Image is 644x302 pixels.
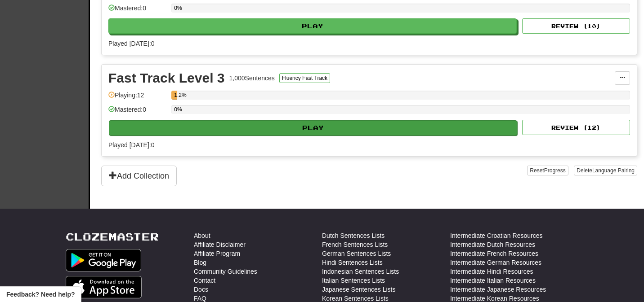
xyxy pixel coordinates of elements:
[279,73,330,83] button: Fluency Fast Track
[194,285,208,294] a: Docs
[522,18,630,34] button: Review (10)
[108,141,154,149] span: Played [DATE]: 0
[450,231,542,240] a: Intermediate Croatian Resources
[194,267,257,276] a: Community Guidelines
[194,240,246,249] a: Affiliate Disclaimer
[592,167,635,174] span: Language Pairing
[194,249,240,258] a: Affiliate Program
[322,240,388,249] a: French Sentences Lists
[450,258,541,267] a: Intermediate German Resources
[174,91,177,100] div: 1.2%
[194,258,206,267] a: Blog
[194,276,215,285] a: Contact
[322,258,383,267] a: Hindi Sentences Lists
[109,120,517,136] button: Play
[108,18,517,34] button: Play
[194,231,210,240] a: About
[450,240,535,249] a: Intermediate Dutch Resources
[66,231,159,242] a: Clozemaster
[108,71,225,85] div: Fast Track Level 3
[450,276,536,285] a: Intermediate Italian Resources
[108,40,154,47] span: Played [DATE]: 0
[322,249,391,258] a: German Sentences Lists
[450,285,546,294] a: Intermediate Japanese Resources
[574,166,637,175] button: DeleteLanguage Pairing
[450,249,538,258] a: Intermediate French Resources
[66,276,142,298] img: Get it on App Store
[544,167,566,174] span: Progress
[101,166,177,186] button: Add Collection
[108,91,167,105] div: Playing: 12
[450,267,533,276] a: Intermediate Hindi Resources
[66,249,141,271] img: Get it on Google Play
[322,231,385,240] a: Dutch Sentences Lists
[6,290,75,299] span: Open feedback widget
[108,105,167,120] div: Mastered: 0
[322,267,399,276] a: Indonesian Sentences Lists
[322,285,395,294] a: Japanese Sentences Lists
[108,4,167,18] div: Mastered: 0
[229,74,275,83] div: 1,000 Sentences
[527,166,568,175] button: ResetProgress
[322,276,385,285] a: Italian Sentences Lists
[522,120,630,135] button: Review (12)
